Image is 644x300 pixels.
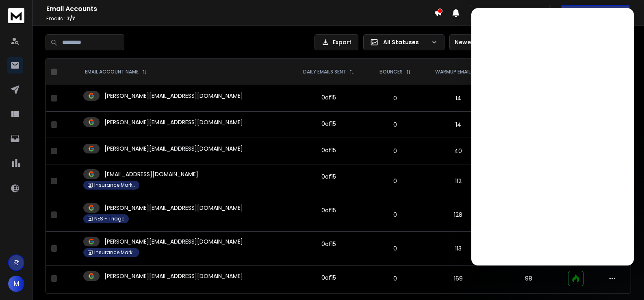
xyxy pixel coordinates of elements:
[94,249,135,256] p: Insurance Marketing [DOMAIN_NAME]
[104,145,243,153] p: [PERSON_NAME][EMAIL_ADDRESS][DOMAIN_NAME]
[561,5,630,21] button: Get Free Credits
[104,118,243,126] p: [PERSON_NAME][EMAIL_ADDRESS][DOMAIN_NAME]
[422,198,494,232] td: 128
[383,38,428,46] p: All Statuses
[321,93,336,101] div: 0 of 15
[321,173,336,181] div: 0 of 15
[373,94,417,102] p: 0
[104,204,243,212] p: [PERSON_NAME][EMAIL_ADDRESS][DOMAIN_NAME]
[422,85,494,112] td: 14
[422,232,494,265] td: 113
[46,15,434,22] p: Emails :
[8,276,24,292] button: M
[94,182,135,188] p: Insurance Marketing [DOMAIN_NAME]
[314,34,358,50] button: Export
[104,272,243,280] p: [PERSON_NAME][EMAIL_ADDRESS][DOMAIN_NAME]
[373,121,417,129] p: 0
[422,138,494,164] td: 40
[321,240,336,248] div: 0 of 15
[449,34,502,50] button: Newest
[104,237,243,246] p: [PERSON_NAME][EMAIL_ADDRESS][DOMAIN_NAME]
[321,120,336,128] div: 0 of 15
[373,147,417,155] p: 0
[67,15,75,22] span: 7 / 7
[8,8,24,23] img: logo
[435,69,473,75] p: WARMUP EMAILS
[373,274,417,283] p: 0
[422,265,494,292] td: 169
[471,8,634,265] iframe: Intercom live chat
[422,164,494,198] td: 112
[614,272,634,291] iframe: Intercom live chat
[373,211,417,219] p: 0
[46,4,434,14] h1: Email Accounts
[373,177,417,185] p: 0
[379,69,403,75] p: BOUNCES
[494,265,563,292] td: 98
[94,216,124,222] p: NES - Triage
[422,112,494,138] td: 14
[104,92,243,100] p: [PERSON_NAME][EMAIL_ADDRESS][DOMAIN_NAME]
[321,274,336,282] div: 0 of 15
[373,244,417,253] p: 0
[303,69,346,75] p: DAILY EMAILS SENT
[321,146,336,154] div: 0 of 15
[85,69,147,75] div: EMAIL ACCOUNT NAME
[321,206,336,214] div: 0 of 15
[104,170,198,178] p: [EMAIL_ADDRESS][DOMAIN_NAME]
